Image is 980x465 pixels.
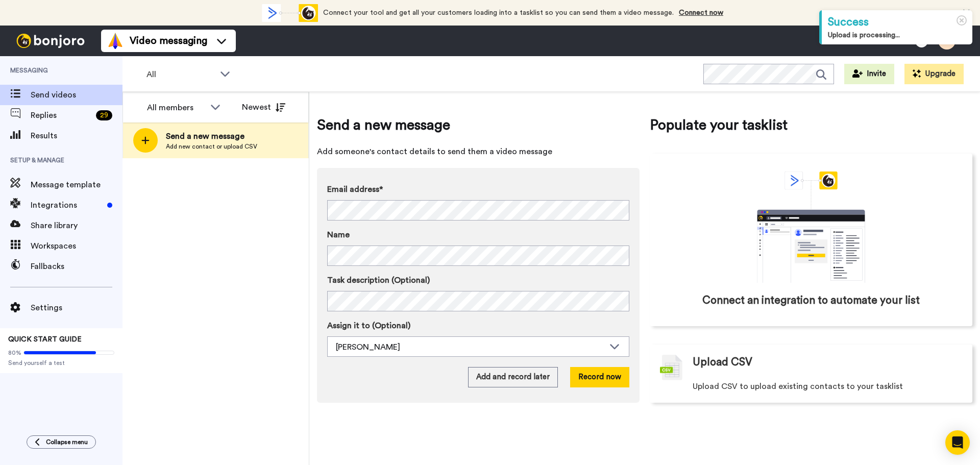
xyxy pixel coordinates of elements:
[12,34,89,48] img: bj-logo-header-white.svg
[96,110,112,120] div: 29
[570,367,629,387] button: Record now
[336,341,604,353] div: [PERSON_NAME]
[679,9,723,16] a: Connect now
[46,438,88,446] span: Collapse menu
[693,355,752,370] span: Upload CSV
[31,302,122,314] span: Settings
[8,359,114,367] span: Send yourself a test
[31,199,103,211] span: Integrations
[327,183,629,195] label: Email address*
[107,33,124,49] img: vm-color.svg
[31,240,122,252] span: Workspaces
[166,142,257,151] span: Add new contact or upload CSV
[27,435,96,449] button: Collapse menu
[8,336,82,343] span: QUICK START GUIDE
[327,274,629,286] label: Task description (Optional)
[234,97,293,117] button: Newest
[693,380,903,393] span: Upload CSV to upload existing contacts to your tasklist
[660,355,682,380] img: csv-grey.png
[317,115,640,135] span: Send a new message
[702,293,920,308] span: Connect an integration to automate your list
[904,64,964,84] button: Upgrade
[844,64,894,84] button: Invite
[468,367,558,387] button: Add and record later
[317,145,640,158] span: Add someone's contact details to send them a video message
[650,115,972,135] span: Populate your tasklist
[327,229,350,241] span: Name
[828,30,966,40] div: Upload is processing...
[31,179,122,191] span: Message template
[327,320,629,332] label: Assign it to (Optional)
[31,89,122,101] span: Send videos
[262,4,318,22] div: animation
[31,260,122,273] span: Fallbacks
[31,130,122,142] span: Results
[166,130,257,142] span: Send a new message
[147,102,205,114] div: All members
[945,430,970,455] div: Open Intercom Messenger
[8,349,21,357] span: 80%
[734,172,888,283] div: animation
[828,14,966,30] div: Success
[31,219,122,232] span: Share library
[31,109,92,121] span: Replies
[146,68,215,81] span: All
[323,9,674,16] span: Connect your tool and get all your customers loading into a tasklist so you can send them a video...
[130,34,207,48] span: Video messaging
